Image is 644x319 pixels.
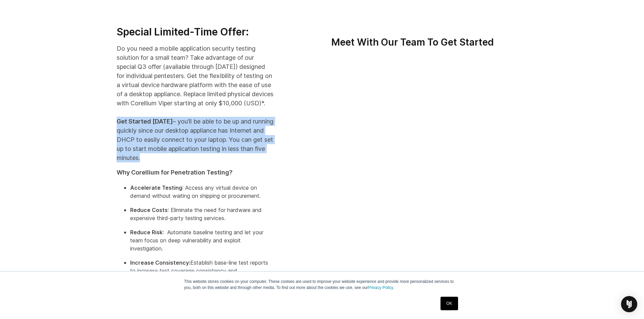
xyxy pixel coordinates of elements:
[130,207,168,213] strong: Reduce Costs
[130,184,182,191] strong: Accelerate Testing
[130,228,274,252] p: : Automate baseline testing and let your team focus on deep vulnerability and exploit investigation.
[130,259,190,266] strong: Increase Consistency:
[130,184,274,200] p: : Access any virtual device on demand without waiting on shipping or procurement.
[368,285,394,290] a: Privacy Policy.
[331,36,494,48] strong: Meet With Our Team To Get Started
[117,44,274,162] p: Do you need a mobile application security testing solution for a small team? Take advantage of ou...
[117,26,274,38] h3: Special Limited-Time Offer:
[130,206,274,222] p: : Eliminate the need for hardware and expensive third-party testing services.
[184,278,460,291] p: This website stores cookies on your computer. These cookies are used to improve your website expe...
[117,169,233,176] strong: Why Corellium for Penetration Testing?
[440,297,458,310] a: OK
[130,259,274,291] p: Establish base-line test reports to increase test coverage consistency and reproducibility, and m...
[130,229,163,236] strong: Reduce Risk
[117,118,173,125] strong: Get Started [DATE]
[621,296,637,312] div: Open Intercom Messenger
